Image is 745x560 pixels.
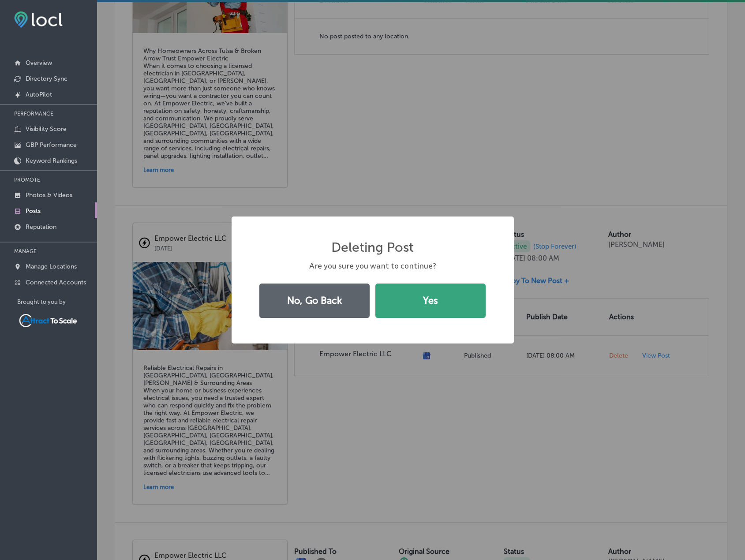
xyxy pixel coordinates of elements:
[26,91,52,98] p: AutoPilot
[17,312,79,329] img: Attract To Scale
[26,263,77,270] p: Manage Locations
[331,239,414,255] h2: Deleting Post
[255,261,491,272] div: Are you sure you want to continue?
[259,284,370,318] button: No, Go Back
[26,191,72,199] p: Photos & Videos
[26,141,77,149] p: GBP Performance
[17,299,97,305] p: Brought to you by
[26,75,67,82] p: Directory Sync
[26,223,56,231] p: Reputation
[14,11,63,28] img: fda3e92497d09a02dc62c9cd864e3231.png
[26,157,77,164] p: Keyword Rankings
[26,207,41,215] p: Posts
[26,279,86,286] p: Connected Accounts
[375,284,486,318] button: Yes
[26,59,52,67] p: Overview
[26,125,67,133] p: Visibility Score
